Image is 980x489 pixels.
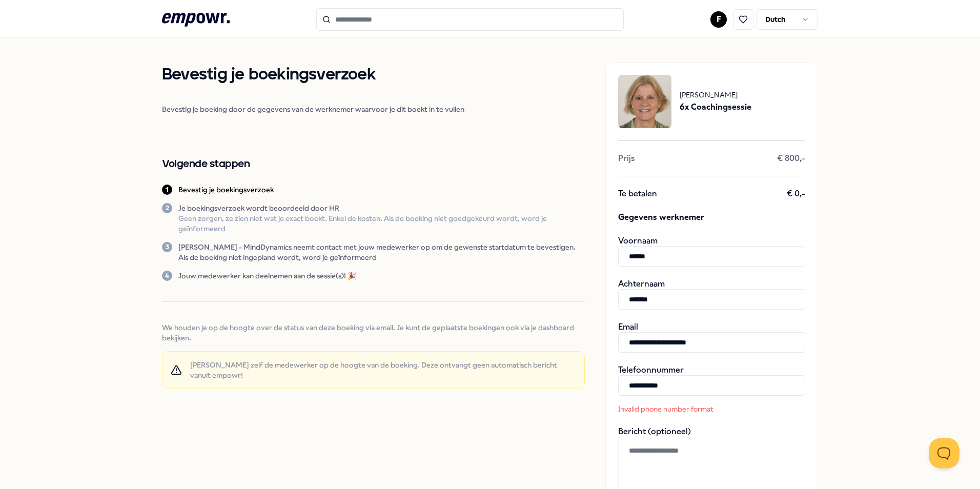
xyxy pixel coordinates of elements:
[178,185,274,195] p: Bevestig je boekingsverzoek
[178,242,585,262] p: [PERSON_NAME] - MindDynamics neemt contact met jouw medewerker op om de gewenste startdatum te be...
[777,153,805,164] span: € 800,-
[618,75,671,128] img: package image
[680,100,751,114] span: 6x Coachingsessie
[680,89,751,100] span: [PERSON_NAME]
[162,156,585,172] h2: Volgende stappen
[618,236,805,267] div: Voornaam
[178,271,356,281] p: Jouw medewerker kan deelnemen aan de sessie(s)! 🎉
[618,322,805,353] div: Email
[618,153,635,164] span: Prijs
[162,242,172,252] div: 3
[618,279,805,310] div: Achternaam
[787,189,805,199] span: € 0,-
[162,271,172,281] div: 4
[162,203,172,213] div: 2
[178,203,585,213] p: Je boekingsverzoek wordt beoordeeld door HR
[162,322,585,343] span: We houden je op de hoogte over de status van deze boeking via email. Je kunt de geplaatste boekin...
[162,104,585,114] span: Bevestig je boeking door de gegevens van de werknemer waarvoor je dit boekt in te vullen
[162,185,172,195] div: 1
[190,360,576,380] span: [PERSON_NAME] zelf de medewerker op de hoogte van de boeking. Deze ontvangt geen automatisch beri...
[929,438,959,468] iframe: Help Scout Beacon - Open
[618,189,657,199] span: Te betalen
[618,404,757,414] p: Invalid phone number format
[162,62,585,88] h1: Bevestig je boekingsverzoek
[178,213,585,234] p: Geen zorgen, ze zien niet wat je exact boekt. Enkel de kosten. Als de boeking niet goedgekeurd wo...
[316,8,624,31] input: Search for products, categories or subcategories
[710,11,727,28] button: F
[618,211,805,223] span: Gegevens werknemer
[618,365,805,414] div: Telefoonnummer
